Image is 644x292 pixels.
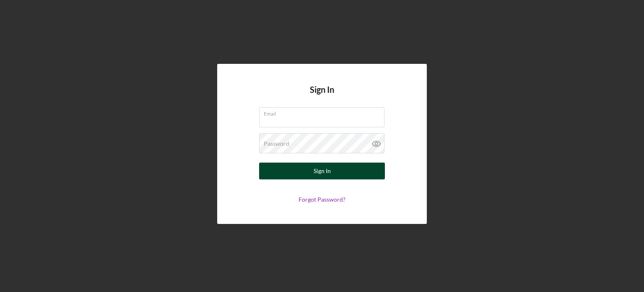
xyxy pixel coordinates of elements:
a: Forgot Password? [299,196,345,203]
button: Sign In [259,163,385,179]
div: Sign In [314,163,331,179]
label: Password [264,140,289,147]
label: Email [264,108,384,117]
h4: Sign In [310,85,334,107]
